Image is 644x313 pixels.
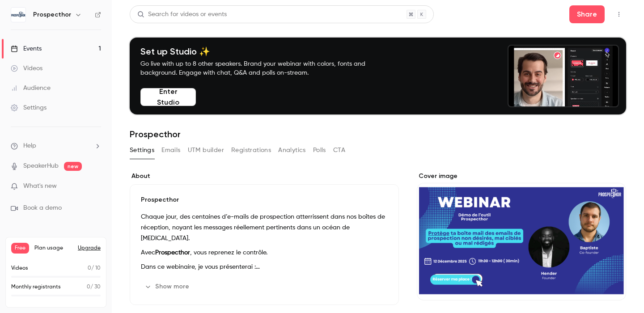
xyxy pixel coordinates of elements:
[11,243,29,254] span: Free
[278,143,306,157] button: Analytics
[87,283,101,291] p: / 30
[140,59,386,77] p: Go live with up to 8 other speakers. Brand your webinar with colors, fonts and background. Engage...
[188,143,224,157] button: UTM builder
[90,182,101,190] iframe: Noticeable Trigger
[23,141,36,151] span: Help
[140,46,386,57] h4: Set up Studio ✨
[23,161,59,171] a: SpeakerHub
[11,44,42,53] div: Events
[78,245,101,252] button: Upgrade
[569,5,605,23] button: Share
[141,211,388,244] p: Chaque jour, des centaines d’e-mails de prospection atterrissent dans nos boîtes de réception, no...
[137,10,227,19] div: Search for videos or events
[130,143,154,157] button: Settings
[88,266,91,271] span: 0
[87,284,90,290] span: 0
[417,172,626,181] label: Cover image
[141,247,388,258] p: Avec , vous reprenez le contrôle.
[34,245,72,252] span: Plan usage
[23,203,62,213] span: Book a demo
[11,84,51,93] div: Audience
[333,143,345,157] button: CTA
[130,172,399,181] label: About
[155,250,190,256] strong: Prospecthor
[11,141,101,151] li: help-dropdown-opener
[140,88,196,106] button: Enter Studio
[11,64,42,73] div: Videos
[33,10,71,19] h6: Prospecthor
[130,129,626,140] h1: Prospecthor
[88,264,101,272] p: / 10
[417,172,626,300] section: Cover image
[11,283,61,291] p: Monthly registrants
[11,264,28,272] p: Videos
[64,162,82,171] span: new
[141,195,388,204] p: Prospecthor
[11,103,47,112] div: Settings
[23,182,57,191] span: What's new
[313,143,326,157] button: Polls
[231,143,271,157] button: Registrations
[141,279,195,294] button: Show more
[161,143,180,157] button: Emails
[11,8,25,22] img: Prospecthor
[141,262,388,272] p: Dans ce webinaire, je vous présenterai :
